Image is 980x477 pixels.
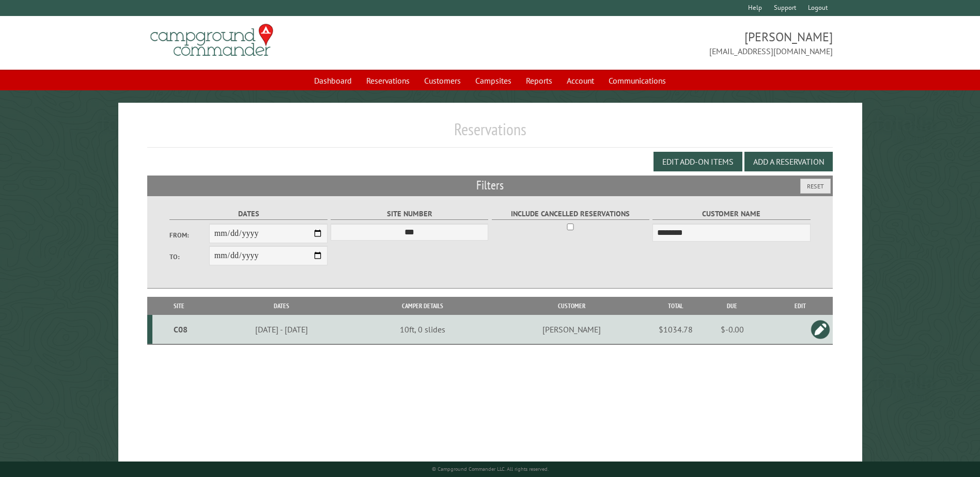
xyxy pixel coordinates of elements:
td: $1034.78 [655,315,696,344]
td: [PERSON_NAME] [489,315,655,344]
th: Dates [206,297,356,315]
label: From: [169,230,209,240]
img: Campground Commander [147,20,276,60]
a: Reservations [360,71,416,90]
th: Site [152,297,206,315]
th: Camper Details [357,297,489,315]
th: Edit [768,297,832,315]
button: Reset [800,179,831,194]
button: Add a Reservation [744,152,833,171]
label: To: [169,252,209,262]
td: $-0.00 [696,315,768,344]
th: Customer [489,297,655,315]
div: [DATE] - [DATE] [208,324,355,335]
label: Dates [169,208,327,220]
th: Due [696,297,768,315]
h1: Reservations [147,119,832,148]
a: Dashboard [308,71,358,90]
span: [PERSON_NAME] [EMAIL_ADDRESS][DOMAIN_NAME] [490,28,833,57]
a: Reports [520,71,558,90]
h2: Filters [147,176,832,195]
small: © Campground Commander LLC. All rights reserved. [432,466,549,472]
label: Site Number [331,208,488,220]
td: 10ft, 0 slides [357,315,489,344]
th: Total [655,297,696,315]
a: Communications [602,71,672,90]
label: Include Cancelled Reservations [492,208,649,220]
label: Customer Name [652,208,810,220]
a: Account [561,71,600,90]
a: Customers [418,71,467,90]
button: Edit Add-on Items [654,152,742,171]
a: Campsites [469,71,518,90]
div: C08 [157,324,204,335]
